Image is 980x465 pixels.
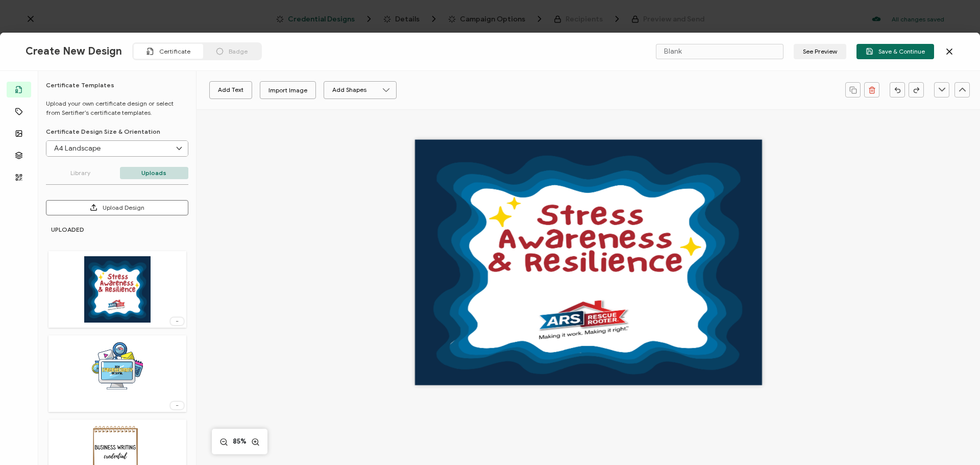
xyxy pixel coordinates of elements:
[856,44,934,59] button: Save & Continue
[866,47,925,55] span: Save & Continue
[46,81,188,89] h6: Certificate Templates
[46,128,188,135] p: Certificate Design Size & Orientation
[324,81,397,99] button: Add Shapes
[46,99,188,117] p: Upload your own certificate design or select from Sertifier’s certificate templates.
[794,44,846,59] button: See Preview
[231,436,249,447] span: 85%
[268,81,307,99] div: Import Image
[46,200,188,215] button: Upload Design
[46,167,115,179] p: Library
[209,81,252,99] button: Add Text
[656,44,783,59] input: Name your certificate
[229,47,248,55] span: Badge
[120,167,189,179] p: Uploads
[51,226,186,233] h6: UPLOADED
[91,340,142,407] img: cf4bb529-f5c7-4499-bcd3-8370d743e29d.png
[929,416,980,465] iframe: Chat Widget
[159,47,190,55] span: Certificate
[84,256,151,323] img: d6e075e7-1080-44d0-87d1-8f6cd4485092.png
[26,45,122,58] span: Create New Design
[46,141,188,156] input: Select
